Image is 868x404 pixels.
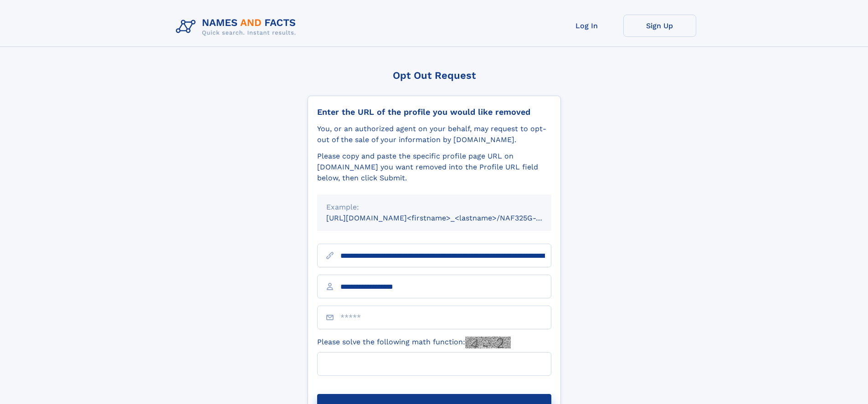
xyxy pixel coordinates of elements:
[326,214,569,222] small: [URL][DOMAIN_NAME]<firstname>_<lastname>/NAF325G-xxxxxxxx
[317,123,551,145] div: You, or an authorized agent on your behalf, may request to opt-out of the sale of your informatio...
[550,15,623,37] a: Log In
[623,15,696,37] a: Sign Up
[326,202,542,213] div: Example:
[172,15,303,39] img: Logo Names and Facts
[308,70,561,81] div: Opt Out Request
[317,337,511,348] label: Please solve the following math function:
[317,107,551,117] div: Enter the URL of the profile you would like removed
[317,151,551,184] div: Please copy and paste the specific profile page URL on [DOMAIN_NAME] you want removed into the Pr...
